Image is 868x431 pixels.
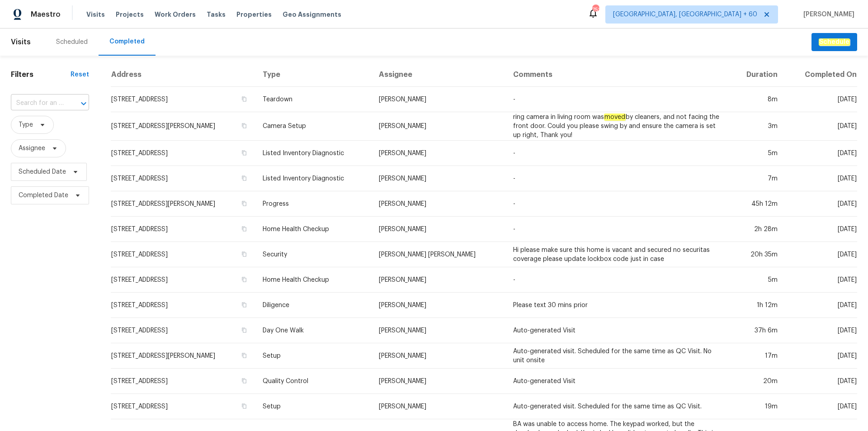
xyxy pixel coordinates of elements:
[372,141,506,166] td: [PERSON_NAME]
[116,10,144,19] span: Projects
[111,318,255,343] td: [STREET_ADDRESS]
[255,394,371,419] td: Setup
[240,377,248,385] button: Copy Address
[730,112,785,141] td: 3m
[730,63,785,87] th: Duration
[372,166,506,191] td: [PERSON_NAME]
[372,87,506,112] td: [PERSON_NAME]
[785,242,857,267] td: [DATE]
[240,326,248,334] button: Copy Address
[207,11,226,18] span: Tasks
[785,343,857,369] td: [DATE]
[240,402,248,410] button: Copy Address
[506,63,730,87] th: Comments
[240,275,248,284] button: Copy Address
[506,242,730,267] td: Hi please make sure this home is vacant and secured no securitas coverage please update lockbox c...
[372,293,506,318] td: [PERSON_NAME]
[785,217,857,242] td: [DATE]
[372,369,506,394] td: [PERSON_NAME]
[372,318,506,343] td: [PERSON_NAME]
[819,38,850,46] em: Schedule
[31,10,61,19] span: Maestro
[372,267,506,293] td: [PERSON_NAME]
[785,112,857,141] td: [DATE]
[506,343,730,369] td: Auto-generated visit. Scheduled for the same time as QC Visit. No unit onsite
[592,5,599,14] div: 752
[255,112,371,141] td: Camera Setup
[506,166,730,191] td: -
[111,63,255,87] th: Address
[111,394,255,419] td: [STREET_ADDRESS]
[730,217,785,242] td: 2h 28m
[255,293,371,318] td: Diligence
[240,95,248,103] button: Copy Address
[730,394,785,419] td: 19m
[785,141,857,166] td: [DATE]
[785,293,857,318] td: [DATE]
[111,267,255,293] td: [STREET_ADDRESS]
[255,242,371,267] td: Security
[111,166,255,191] td: [STREET_ADDRESS]
[785,394,857,419] td: [DATE]
[240,225,248,233] button: Copy Address
[86,10,105,19] span: Visits
[506,112,730,141] td: ring camera in living room was by cleaners, and not facing the front door. Could you please swing...
[730,369,785,394] td: 20m
[506,141,730,166] td: -
[506,217,730,242] td: -
[111,112,255,141] td: [STREET_ADDRESS][PERSON_NAME]
[800,10,854,19] span: [PERSON_NAME]
[255,141,371,166] td: Listed Inventory Diagnostic
[255,191,371,217] td: Progress
[506,267,730,293] td: -
[283,10,341,19] span: Geo Assignments
[111,217,255,242] td: [STREET_ADDRESS]
[111,141,255,166] td: [STREET_ADDRESS]
[372,217,506,242] td: [PERSON_NAME]
[11,96,64,110] input: Search for an address...
[785,369,857,394] td: [DATE]
[11,32,31,52] span: Visits
[71,70,89,79] div: Reset
[111,369,255,394] td: [STREET_ADDRESS]
[372,112,506,141] td: [PERSON_NAME]
[240,199,248,208] button: Copy Address
[111,87,255,112] td: [STREET_ADDRESS]
[604,114,626,121] em: moved
[11,70,71,79] h1: Filters
[785,191,857,217] td: [DATE]
[109,37,145,46] div: Completed
[255,166,371,191] td: Listed Inventory Diagnostic
[255,343,371,369] td: Setup
[730,191,785,217] td: 45h 12m
[506,191,730,217] td: -
[255,63,371,87] th: Type
[730,267,785,293] td: 5m
[506,293,730,318] td: Please text 30 mins prior
[613,10,757,19] span: [GEOGRAPHIC_DATA], [GEOGRAPHIC_DATA] + 60
[811,33,857,52] button: Schedule
[111,191,255,217] td: [STREET_ADDRESS][PERSON_NAME]
[240,149,248,157] button: Copy Address
[240,174,248,182] button: Copy Address
[255,217,371,242] td: Home Health Checkup
[730,343,785,369] td: 17m
[111,293,255,318] td: [STREET_ADDRESS]
[236,10,272,19] span: Properties
[255,369,371,394] td: Quality Control
[730,141,785,166] td: 5m
[506,369,730,394] td: Auto-generated Visit
[730,87,785,112] td: 8m
[111,343,255,369] td: [STREET_ADDRESS][PERSON_NAME]
[255,87,371,112] td: Teardown
[730,318,785,343] td: 37h 6m
[506,394,730,419] td: Auto-generated visit. Scheduled for the same time as QC Visit.
[372,63,506,87] th: Assignee
[240,250,248,258] button: Copy Address
[19,191,68,200] span: Completed Date
[255,267,371,293] td: Home Health Checkup
[785,63,857,87] th: Completed On
[785,318,857,343] td: [DATE]
[785,87,857,112] td: [DATE]
[255,318,371,343] td: Day One Walk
